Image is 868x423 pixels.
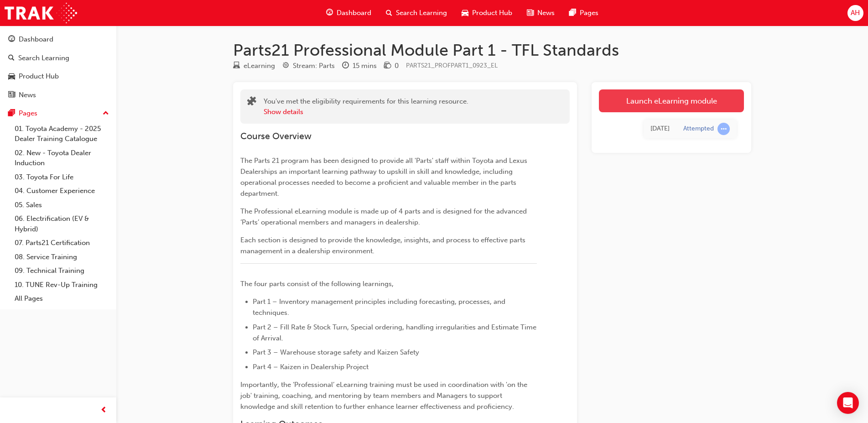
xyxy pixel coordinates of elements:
[527,7,534,19] span: news-icon
[11,184,113,198] a: 04. Customer Experience
[282,60,335,72] div: Stream
[454,4,520,22] a: car-iconProduct Hub
[717,123,730,135] span: learningRecordVerb_ATTEMPT-icon
[847,5,863,21] button: AH
[683,125,714,133] div: Attempted
[293,61,335,71] div: Stream: Parts
[264,96,468,117] div: You've met the eligibility requirements for this learning resource.
[19,90,36,100] div: News
[396,8,447,18] span: Search Learning
[4,50,113,67] a: Search Learning
[253,363,369,371] span: Part 4 – Kaizen in Dealership Project
[379,4,454,22] a: search-iconSearch Learning
[472,8,512,18] span: Product Hub
[384,60,399,72] div: Price
[386,7,392,19] span: search-icon
[11,264,113,278] a: 09. Technical Training
[253,298,507,317] span: Part 1 – Inventory management principles including forecasting, processes, and techniques.
[8,110,15,118] span: pages-icon
[103,108,109,120] span: up-icon
[462,7,468,19] span: car-icon
[4,29,113,105] button: DashboardSearch LearningProduct HubNews
[395,61,399,71] div: 0
[11,198,113,212] a: 05. Sales
[5,3,77,23] img: Trak
[384,62,391,70] span: money-icon
[8,54,15,63] span: search-icon
[19,108,37,119] div: Pages
[353,61,377,71] div: 15 mins
[282,62,289,70] span: target-icon
[8,73,15,81] span: car-icon
[4,105,113,122] button: Pages
[537,8,555,18] span: News
[851,8,860,18] span: AH
[326,7,333,19] span: guage-icon
[562,4,606,22] a: pages-iconPages
[406,62,498,69] span: Learning resource code
[244,61,275,71] div: eLearning
[11,122,113,146] a: 01. Toyota Academy - 2025 Dealer Training Catalogue
[650,124,670,134] div: Wed Oct 30 2024 15:58:24 GMT+1100 (Australian Eastern Daylight Time)
[580,8,598,18] span: Pages
[599,89,744,112] a: Launch eLearning module
[8,91,15,99] span: news-icon
[11,170,113,184] a: 03. Toyota For Life
[520,4,562,22] a: news-iconNews
[240,236,527,255] span: Each section is designed to provide the knowledge, insights, and process to effective parts manag...
[264,107,303,117] button: Show details
[19,34,53,45] div: Dashboard
[319,4,379,22] a: guage-iconDashboard
[4,87,113,104] a: News
[342,62,349,70] span: clock-icon
[11,292,113,306] a: All Pages
[11,250,113,264] a: 08. Service Training
[569,7,576,19] span: pages-icon
[253,323,538,342] span: Part 2 – Fill Rate & Stock Turn, Special ordering, handling irregularities and Estimate Time of A...
[240,381,529,411] span: Importantly, the ‘Professional’ eLearning training must be used in coordination with 'on the job'...
[247,97,256,108] span: puzzle-icon
[4,68,113,85] a: Product Hub
[8,36,15,44] span: guage-icon
[342,60,377,72] div: Duration
[240,280,394,288] span: The four parts consist of the following learnings,
[240,207,529,226] span: The Professional eLearning module is made up of 4 parts and is designed for the advanced ‘Parts’ ...
[11,236,113,250] a: 07. Parts21 Certification
[253,348,419,356] span: Part 3 – Warehouse storage safety and Kaizen Safety
[233,62,240,70] span: learningResourceType_ELEARNING-icon
[19,71,59,82] div: Product Hub
[11,212,113,236] a: 06. Electrification (EV & Hybrid)
[337,8,371,18] span: Dashboard
[233,40,751,60] h1: Parts21 Professional Module Part 1 - TFL Standards
[240,157,529,198] span: The Parts 21 program has been designed to provide all 'Parts' staff within Toyota and Lexus Deale...
[11,146,113,170] a: 02. New - Toyota Dealer Induction
[100,405,107,416] span: prev-icon
[4,31,113,48] a: Dashboard
[11,278,113,292] a: 10. TUNE Rev-Up Training
[837,392,859,414] div: Open Intercom Messenger
[18,53,69,63] div: Search Learning
[240,131,312,141] span: Course Overview
[233,60,275,72] div: Type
